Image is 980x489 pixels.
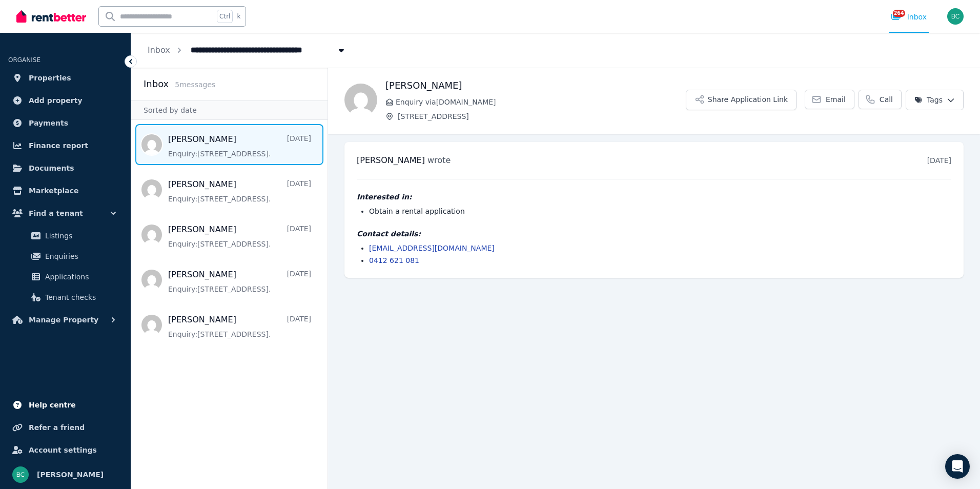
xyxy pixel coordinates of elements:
span: Applications [45,271,114,283]
nav: Message list [131,120,328,350]
a: [PERSON_NAME][DATE]Enquiry:[STREET_ADDRESS]. [168,223,311,249]
a: 0412 621 081 [369,256,419,264]
span: Account settings [29,444,97,456]
h4: Contact details: [357,229,951,239]
a: [PERSON_NAME][DATE]Enquiry:[STREET_ADDRESS]. [168,178,311,204]
span: 5 message s [175,80,215,89]
a: [PERSON_NAME][DATE]Enquiry:[STREET_ADDRESS]. [168,314,311,339]
span: Enquiries [45,250,114,262]
a: Refer a friend [8,417,122,438]
nav: Breadcrumb [131,33,363,68]
span: Payments [29,117,68,129]
span: Tags [914,95,943,105]
a: Help centre [8,395,122,415]
li: Obtain a rental application [369,206,951,216]
h4: Interested in: [357,192,951,202]
a: Add property [8,90,122,111]
a: Account settings [8,440,122,460]
button: Tags [906,90,964,110]
span: Call [880,94,893,105]
span: wrote [427,155,451,165]
span: Tenant checks [45,291,114,303]
a: Documents [8,158,122,178]
a: [PERSON_NAME][DATE]Enquiry:[STREET_ADDRESS]. [168,269,311,294]
span: k [237,12,240,21]
span: Find a tenant [29,207,83,219]
h1: [PERSON_NAME] [385,78,686,93]
a: Call [859,90,902,109]
span: Listings [45,230,114,242]
time: [DATE] [927,156,951,165]
button: Manage Property [8,310,122,330]
div: Inbox [891,12,927,22]
a: Email [805,90,854,109]
span: Documents [29,162,74,174]
span: Ctrl [217,10,233,23]
a: Payments [8,113,122,133]
a: Finance report [8,135,122,156]
span: Email [826,94,846,105]
span: [PERSON_NAME] [357,155,425,165]
span: Enquiry via [DOMAIN_NAME] [396,97,686,107]
img: Felicity Trowbridge [344,84,377,116]
span: [STREET_ADDRESS] [398,111,686,121]
a: Applications [12,267,118,287]
span: Finance report [29,139,88,152]
span: 264 [893,10,905,17]
img: Ben Cooke [12,466,29,483]
div: Open Intercom Messenger [945,454,970,479]
a: [PERSON_NAME][DATE]Enquiry:[STREET_ADDRESS]. [168,133,311,159]
span: Add property [29,94,83,107]
img: RentBetter [16,9,86,24]
button: Find a tenant [8,203,122,223]
span: [PERSON_NAME] [37,468,104,481]
span: ORGANISE [8,56,40,64]
span: Properties [29,72,71,84]
a: Inbox [148,45,170,55]
button: Share Application Link [686,90,797,110]
span: Manage Property [29,314,98,326]
h2: Inbox [144,77,169,91]
a: [EMAIL_ADDRESS][DOMAIN_NAME] [369,244,495,252]
a: Marketplace [8,180,122,201]
span: Help centre [29,399,76,411]
div: Sorted by date [131,100,328,120]
a: Listings [12,226,118,246]
img: Ben Cooke [947,8,964,25]
a: Properties [8,68,122,88]
span: Marketplace [29,185,78,197]
a: Enquiries [12,246,118,267]
span: Refer a friend [29,421,85,434]
a: Tenant checks [12,287,118,308]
